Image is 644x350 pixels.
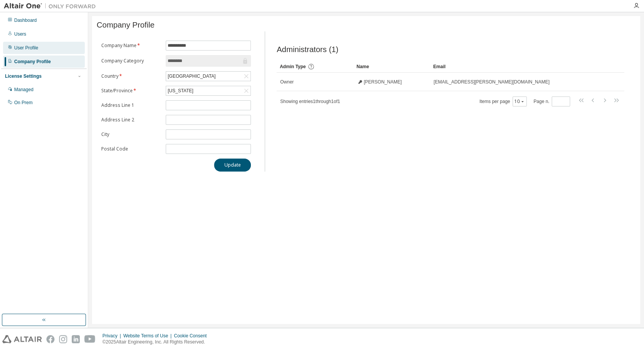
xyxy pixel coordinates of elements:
[14,31,26,37] div: Users
[280,64,306,69] span: Admin Type
[14,100,33,106] div: On Prem
[280,99,340,104] span: Showing entries 1 through 1 of 1
[4,2,100,10] img: Altair One
[72,335,80,343] img: linkedin.svg
[14,87,33,93] div: Managed
[46,335,54,343] img: facebook.svg
[14,17,37,23] div: Dashboard
[166,72,250,81] div: [GEOGRAPHIC_DATA]
[166,86,250,95] div: [US_STATE]
[214,159,251,172] button: Update
[101,102,161,108] label: Address Line 1
[2,335,42,343] img: altair_logo.svg
[101,43,161,49] label: Company Name
[101,58,161,64] label: Company Category
[433,61,602,73] div: Email
[280,79,293,85] span: Owner
[102,339,211,345] p: © 2025 Altair Engineering, Inc. All Rights Reserved.
[277,45,338,54] span: Administrators (1)
[433,79,549,85] span: [EMAIL_ADDRESS][PERSON_NAME][DOMAIN_NAME]
[101,88,161,94] label: State/Province
[14,45,38,51] div: User Profile
[101,146,161,152] label: Postal Code
[102,333,123,339] div: Privacy
[84,335,96,343] img: youtube.svg
[101,117,161,123] label: Address Line 2
[97,21,155,29] span: Company Profile
[166,72,217,80] div: [GEOGRAPHIC_DATA]
[14,59,51,65] div: Company Profile
[59,335,67,343] img: instagram.svg
[166,87,194,95] div: [US_STATE]
[123,333,174,339] div: Website Terms of Use
[356,61,427,73] div: Name
[101,73,161,79] label: Country
[174,333,211,339] div: Cookie Consent
[479,96,527,106] span: Items per page
[5,73,41,79] div: License Settings
[534,96,570,106] span: Page n.
[101,131,161,137] label: City
[514,98,525,105] button: 10
[364,79,402,85] span: [PERSON_NAME]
